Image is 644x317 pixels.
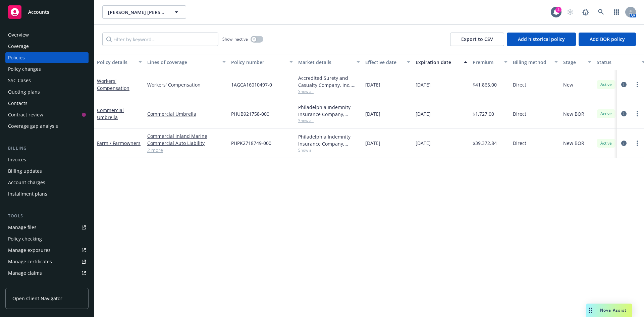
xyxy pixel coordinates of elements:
[5,166,89,176] a: Billing updates
[555,7,561,13] div: 4
[633,139,641,147] a: more
[365,140,380,147] span: [DATE]
[296,54,363,70] button: Market details
[594,5,608,19] a: Search
[5,109,89,120] a: Contract review
[97,59,135,66] div: Policy details
[147,110,226,117] a: Commercial Umbrella
[147,140,226,147] a: Commercial Auto Liability
[620,139,628,147] a: circleInformation
[5,145,89,152] div: Billing
[5,213,89,219] div: Tools
[633,110,641,118] a: more
[563,140,584,147] span: New BOR
[599,82,613,88] span: Active
[586,304,632,317] button: Nova Assist
[563,59,584,66] div: Stage
[5,233,89,244] a: Policy checking
[8,109,43,120] div: Contract review
[5,41,89,52] a: Coverage
[513,81,526,88] span: Direct
[597,59,638,66] div: Status
[298,74,360,89] div: Accredited Surety and Casualty Company, Inc., Accredited Specialty Insurance Company, Risk Placem...
[8,279,40,290] div: Manage BORs
[147,59,218,66] div: Lines of coverage
[579,5,592,19] a: Report a Bug
[590,36,625,42] span: Add BOR policy
[610,5,623,19] a: Switch app
[470,54,510,70] button: Premium
[416,81,431,88] span: [DATE]
[416,110,431,117] span: [DATE]
[8,41,29,52] div: Coverage
[365,59,403,66] div: Effective date
[147,147,226,154] a: 2 more
[5,52,89,63] a: Policies
[5,245,89,256] a: Manage exposures
[5,30,89,40] a: Overview
[513,140,526,147] span: Direct
[599,140,613,146] span: Active
[416,140,431,147] span: [DATE]
[450,33,504,46] button: Export to CSV
[8,52,25,63] div: Policies
[513,110,526,117] span: Direct
[413,54,470,70] button: Expiration date
[228,54,296,70] button: Policy number
[620,110,628,118] a: circleInformation
[97,107,124,120] a: Commercial Umbrella
[298,89,360,94] span: Show all
[298,104,360,118] div: Philadelphia Indemnity Insurance Company, [GEOGRAPHIC_DATA] Insurance Companies
[97,78,129,91] a: Workers' Compensation
[563,110,584,117] span: New BOR
[8,245,51,256] div: Manage exposures
[8,121,58,131] div: Coverage gap analysis
[231,81,272,88] span: 1AGCA16010497-0
[8,222,37,233] div: Manage files
[102,5,186,19] button: [PERSON_NAME] [PERSON_NAME] Dairy
[633,81,641,89] a: more
[365,110,380,117] span: [DATE]
[298,147,360,153] span: Show all
[8,256,52,267] div: Manage certificates
[147,81,226,88] a: Workers' Compensation
[461,36,493,42] span: Export to CSV
[5,3,89,21] a: Accounts
[231,140,271,147] span: PHPK2718749-000
[5,154,89,165] a: Invoices
[8,154,26,165] div: Invoices
[8,98,28,109] div: Contacts
[5,177,89,188] a: Account charges
[5,279,89,290] a: Manage BORs
[5,121,89,131] a: Coverage gap analysis
[8,166,42,176] div: Billing updates
[8,87,40,97] div: Quoting plans
[5,268,89,278] a: Manage claims
[222,36,248,42] span: Show inactive
[5,75,89,86] a: SSC Cases
[5,98,89,109] a: Contacts
[473,59,500,66] div: Premium
[8,177,45,188] div: Account charges
[8,75,31,86] div: SSC Cases
[231,110,269,117] span: PHUB921758-000
[28,9,49,15] span: Accounts
[510,54,560,70] button: Billing method
[507,33,576,46] button: Add historical policy
[579,33,636,46] button: Add BOR policy
[97,140,141,146] a: Farm / Farmowners
[363,54,413,70] button: Effective date
[8,189,47,199] div: Installment plans
[94,54,145,70] button: Policy details
[5,256,89,267] a: Manage certificates
[586,304,595,317] div: Drag to move
[12,295,62,302] span: Open Client Navigator
[298,59,353,66] div: Market details
[513,59,550,66] div: Billing method
[563,81,573,88] span: New
[8,233,42,244] div: Policy checking
[599,111,613,117] span: Active
[5,87,89,97] a: Quoting plans
[145,54,228,70] button: Lines of coverage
